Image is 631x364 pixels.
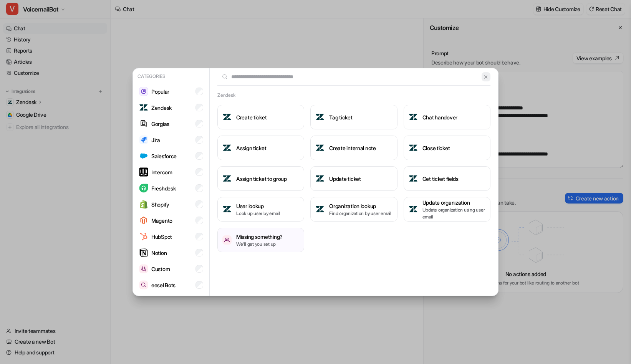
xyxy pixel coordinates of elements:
[409,205,418,214] img: Update organization
[151,265,170,273] p: Custom
[409,174,418,183] img: Get ticket fields
[329,210,391,217] p: Find organization by user email
[217,166,304,191] button: Assign ticket to groupAssign ticket to group
[329,175,361,183] h3: Update ticket
[310,136,397,160] button: Create internal noteCreate internal note
[217,136,304,160] button: Assign ticketAssign ticket
[151,168,172,176] p: Intercom
[404,197,490,222] button: Update organizationUpdate organizationUpdate organization using user email
[422,199,485,207] h3: Update organization
[151,200,169,208] p: Shopify
[151,152,177,160] p: Salesforce
[236,210,280,217] p: Look up user by email
[404,105,490,129] button: Chat handoverChat handover
[222,235,232,245] img: /missing-something
[422,113,457,121] h3: Chat handover
[236,144,266,152] h3: Assign ticket
[222,205,232,214] img: User lookup
[310,197,397,222] button: Organization lookupOrganization lookupFind organization by user email
[222,174,232,183] img: Assign ticket to group
[151,104,172,112] p: Zendesk
[409,143,418,152] img: Close ticket
[409,113,418,122] img: Chat handover
[217,105,304,129] button: Create ticketCreate ticket
[422,207,485,220] p: Update organization using user email
[236,241,283,248] p: We'll get you set up
[151,88,169,96] p: Popular
[151,281,176,289] p: eesel Bots
[151,136,160,144] p: Jira
[315,143,325,152] img: Create internal note
[310,166,397,191] button: Update ticketUpdate ticket
[151,233,172,241] p: HubSpot
[151,184,176,192] p: Freshdesk
[236,233,283,241] h3: Missing something?
[315,174,325,183] img: Update ticket
[329,113,352,121] h3: Tag ticket
[217,228,304,252] button: /missing-somethingMissing something?We'll get you set up
[422,144,450,152] h3: Close ticket
[404,166,490,191] button: Get ticket fieldsGet ticket fields
[236,202,280,210] h3: User lookup
[329,144,376,152] h3: Create internal note
[236,175,287,183] h3: Assign ticket to group
[310,105,397,129] button: Tag ticketTag ticket
[404,136,490,160] button: Close ticketClose ticket
[315,205,325,214] img: Organization lookup
[151,120,169,128] p: Gorgias
[136,71,206,81] p: Categories
[217,197,304,222] button: User lookupUser lookupLook up user by email
[222,113,232,122] img: Create ticket
[236,113,267,121] h3: Create ticket
[151,249,167,257] p: Notion
[222,143,232,152] img: Assign ticket
[151,217,172,225] p: Magento
[422,175,459,183] h3: Get ticket fields
[315,113,325,122] img: Tag ticket
[217,92,235,99] h2: Zendesk
[329,202,391,210] h3: Organization lookup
